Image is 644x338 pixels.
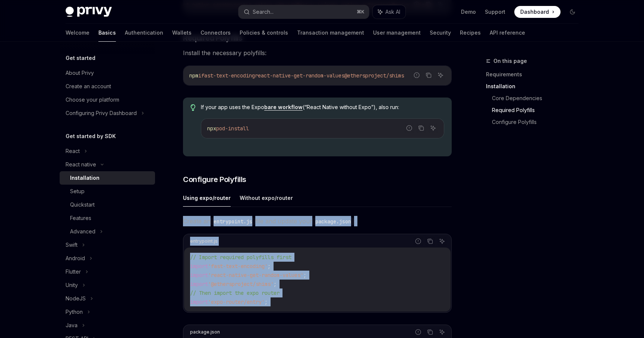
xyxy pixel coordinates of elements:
span: ; [268,263,271,270]
button: Report incorrect code [413,236,423,246]
span: react-native-get-random-values [255,72,344,79]
img: dark logo [66,7,112,17]
span: 'expo-router/entry' [208,299,265,305]
h5: Get started by SDK [66,132,116,141]
span: If your app uses the Expo (“React Native without Expo”), also run: [201,103,444,111]
span: import [190,281,208,287]
a: Features [60,211,155,225]
button: Report incorrect code [413,327,423,337]
div: Java [66,321,78,330]
code: package.json [312,217,354,226]
button: Copy the contents from the code block [425,327,435,337]
a: Create an account [60,80,155,93]
span: '@ethersproject/shims' [208,281,274,287]
button: Report incorrect code [412,70,422,80]
a: bare workflow [264,104,303,111]
span: npx [207,125,216,132]
button: Ask AI [428,123,438,133]
span: Install the necessary polyfills: [183,48,452,58]
a: Required Polyfills [492,104,584,116]
div: NodeJS [66,294,86,303]
svg: Tip [190,104,196,111]
span: ; [265,299,268,305]
button: Copy the contents from the code block [424,70,433,80]
a: Transaction management [297,24,364,42]
button: Toggle dark mode [566,6,578,18]
div: Quickstart [70,200,95,209]
span: Configure Polyfills [183,174,246,185]
a: Choose your platform [60,93,155,106]
a: Basics [98,24,116,42]
span: 'react-native-get-random-values' [208,272,303,278]
div: Features [70,214,91,223]
div: Choose your platform [66,95,119,104]
span: @ethersproject/shims [344,72,404,79]
button: Ask AI [437,327,447,337]
span: Create an file and update your : [183,216,452,226]
span: ; [274,281,277,287]
div: Swift [66,240,78,249]
button: Report incorrect code [404,123,414,133]
span: Dashboard [520,8,549,16]
a: Dashboard [514,6,561,18]
a: Core Dependencies [492,92,584,104]
button: Copy the contents from the code block [425,236,435,246]
button: Ask AI [437,236,447,246]
a: Configure Polyfills [492,116,584,128]
span: npm [189,72,198,79]
a: API reference [490,24,525,42]
a: Welcome [66,24,89,42]
div: Installation [70,173,100,182]
span: Ask AI [385,8,400,16]
div: About Privy [66,68,94,77]
span: import [190,263,208,270]
button: Copy the contents from the code block [416,123,426,133]
div: Python [66,307,83,316]
span: pod-install [216,125,249,132]
div: Flutter [66,267,81,276]
div: Create an account [66,82,111,91]
span: ; [303,272,306,278]
div: Android [66,254,85,263]
span: // Then import the expo router [190,290,280,296]
button: Without expo/router [240,189,293,207]
a: Quickstart [60,198,155,211]
a: About Privy [60,66,155,80]
a: User management [373,24,421,42]
button: Ask AI [373,5,405,19]
div: React native [66,160,96,169]
a: Support [485,8,505,16]
div: React [66,147,80,156]
div: Setup [70,187,85,196]
div: package.json [190,327,220,337]
a: Authentication [125,24,163,42]
a: Setup [60,185,155,198]
button: Using expo/router [183,189,231,207]
button: Ask AI [436,70,445,80]
span: import [190,272,208,278]
span: import [190,299,208,305]
span: On this page [493,57,527,66]
a: Demo [461,8,476,16]
div: Configuring Privy Dashboard [66,109,137,118]
a: Recipes [460,24,481,42]
a: Connectors [201,24,231,42]
span: fast-text-encoding [201,72,255,79]
a: Installation [486,80,584,92]
span: // Import required polyfills first [190,254,291,261]
a: Wallets [172,24,192,42]
button: Search...⌘K [239,5,369,19]
a: Installation [60,171,155,185]
span: i [198,72,201,79]
span: 'fast-text-encoding' [208,263,268,270]
a: Security [430,24,451,42]
div: Unity [66,281,78,290]
div: Advanced [70,227,95,236]
a: Requirements [486,68,584,80]
a: Policies & controls [240,24,288,42]
span: ⌘ K [357,9,364,15]
div: entrypoint.js [190,236,218,246]
h5: Get started [66,54,95,63]
div: Search... [253,7,274,16]
code: entrypoint.js [211,217,255,226]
